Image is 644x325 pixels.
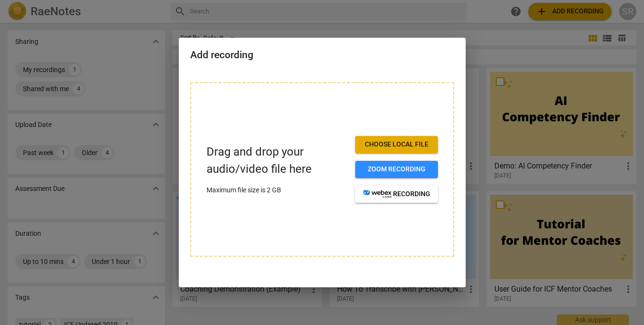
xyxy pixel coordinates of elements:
span: Choose local file [363,140,430,149]
button: Zoom recording [355,161,438,178]
h2: Add recording [190,49,454,61]
p: Maximum file size is 2 GB [207,185,348,195]
span: Zoom recording [363,165,430,174]
span: recording [363,189,430,199]
button: Choose local file [355,136,438,153]
p: Drag and drop your audio/video file here [207,144,348,177]
button: recording [355,186,438,203]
